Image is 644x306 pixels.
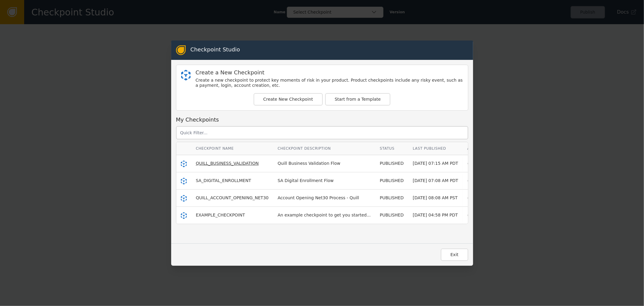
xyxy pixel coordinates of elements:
[413,195,458,201] div: [DATE] 08:08 AM PST
[413,212,458,218] div: [DATE] 04:58 PM PDT
[375,142,408,155] th: Status
[463,142,489,155] th: Actions
[191,142,273,155] th: Checkpoint Name
[278,178,334,183] span: SA Digital Enrollment Flow
[380,160,404,167] div: PUBLISHED
[380,212,404,218] div: PUBLISHED
[196,78,463,88] div: Create a new checkpoint to protect key moments of risk in your product. Product checkpoints inclu...
[191,45,240,55] div: Checkpoint Studio
[278,161,341,166] span: Quill Business Validation Flow
[273,142,375,155] th: Checkpoint Description
[278,195,359,200] span: Account Opening Net30 Process - Quill
[176,116,468,124] div: My Checkpoints
[196,70,463,75] div: Create a New Checkpoint
[278,212,371,218] div: An example checkpoint to get you started...
[408,142,463,155] th: Last Published
[254,93,323,106] button: Create New Checkpoint
[413,177,458,184] div: [DATE] 07:08 AM PDT
[196,178,251,183] span: SA_DIGITAL_ENROLLMENT
[413,160,458,167] div: [DATE] 07:15 AM PDT
[380,195,404,201] div: PUBLISHED
[380,177,404,184] div: PUBLISHED
[196,161,259,166] span: QUILL_BUSINESS_VALIDATION
[196,195,269,200] span: QUILL_ACCOUNT_OPENING_NET30
[325,93,391,106] button: Start from a Template
[441,249,468,261] button: Exit
[196,213,245,217] span: EXAMPLE_CHECKPOINT
[176,126,468,139] input: Quick Filter...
